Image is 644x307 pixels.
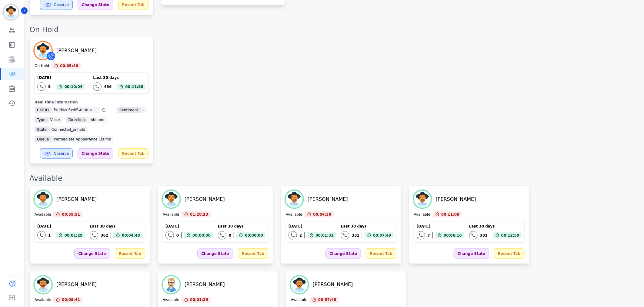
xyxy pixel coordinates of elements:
img: Avatar [414,191,431,208]
div: Available [291,298,307,303]
div: On Hold [29,25,638,35]
div: Last 30 days [90,224,142,229]
span: 00:57:48 [318,297,336,303]
span: f98d9c0f-cdff-4908-ab24-b0e521519503 [51,107,100,113]
div: [DATE] [417,224,464,229]
div: Available [414,212,430,218]
div: 5 [48,84,51,89]
div: Available [286,212,302,218]
span: 00:59:51 [62,211,80,218]
div: 436 [104,84,112,89]
img: Bordered avatar [4,5,18,19]
img: Avatar [35,191,52,208]
img: Avatar [286,191,303,208]
img: Avatar [35,276,52,293]
div: [DATE] [37,75,85,80]
span: Direction [66,117,87,123]
img: Avatar [291,276,308,293]
span: 00:00:00 [245,232,263,238]
div: [DATE] [289,224,336,229]
span: 00:04:30 [313,211,331,218]
span: 00:12:59 [501,232,519,238]
div: Last 30 days [469,224,522,229]
span: 00:07:49 [373,232,391,238]
div: [DATE] [165,224,213,229]
div: Recent Tab [494,248,524,259]
span: 01:28:23 [190,211,208,218]
span: 00:01:29 [64,232,82,238]
div: Real time interaction [35,100,148,105]
span: State [35,127,49,133]
div: Available [163,298,179,303]
span: 00:05:46 [60,63,78,69]
div: Recent Tab [238,248,268,259]
div: 1 [48,233,51,238]
span: inbound [87,117,107,123]
span: connected_onhold [49,127,88,133]
div: 0 [176,233,179,238]
div: 381 [480,233,488,238]
span: 00:11:08 [441,211,459,218]
div: Recent Tab [118,148,148,159]
span: Observe [54,151,69,156]
span: Observe [54,2,69,7]
div: Last 30 days [93,75,146,80]
span: 00:00:00 [192,232,211,238]
span: 00:04:48 [122,232,140,238]
span: Permaplate Appearance Claims [52,136,113,142]
span: 00:05:41 [62,297,80,303]
button: Observe [40,148,73,159]
div: [PERSON_NAME] [56,47,97,54]
div: 362 [101,233,108,238]
img: Avatar [163,191,180,208]
div: Change State [454,248,489,259]
div: 0 [229,233,231,238]
div: [PERSON_NAME] [313,281,353,288]
div: [PERSON_NAME] [185,196,225,203]
div: Last 30 days [218,224,265,229]
div: Change State [325,248,361,259]
span: - [141,107,147,113]
div: Available [29,174,638,183]
span: Type [35,117,48,123]
img: Avatar [163,276,180,293]
div: 7 [428,233,430,238]
span: Sentiment [117,107,141,113]
div: Recent Tab [115,248,145,259]
div: 2 [299,233,302,238]
div: Recent Tab [366,248,396,259]
div: Change State [74,248,110,259]
div: [PERSON_NAME] [56,281,97,288]
div: [PERSON_NAME] [56,196,97,203]
span: Queue [35,136,51,142]
div: Last 30 days [341,224,394,229]
div: Available [35,298,51,303]
div: 331 [352,233,359,238]
div: Available [35,212,51,218]
span: 00:01:32 [315,232,334,238]
div: [PERSON_NAME] [308,196,348,203]
div: Available [163,212,179,218]
div: Change State [197,248,233,259]
span: voice [48,117,62,123]
div: [DATE] [37,224,85,229]
div: Change State [78,148,113,159]
span: 00:01:29 [190,297,208,303]
img: Avatar [35,42,52,59]
span: 00:06:18 [444,232,462,238]
div: On Hold [35,63,49,69]
span: Call ID [35,107,51,113]
span: 00:11:58 [125,84,143,90]
div: [PERSON_NAME] [436,196,476,203]
div: [PERSON_NAME] [185,281,225,288]
span: 00:10:04 [64,84,82,90]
